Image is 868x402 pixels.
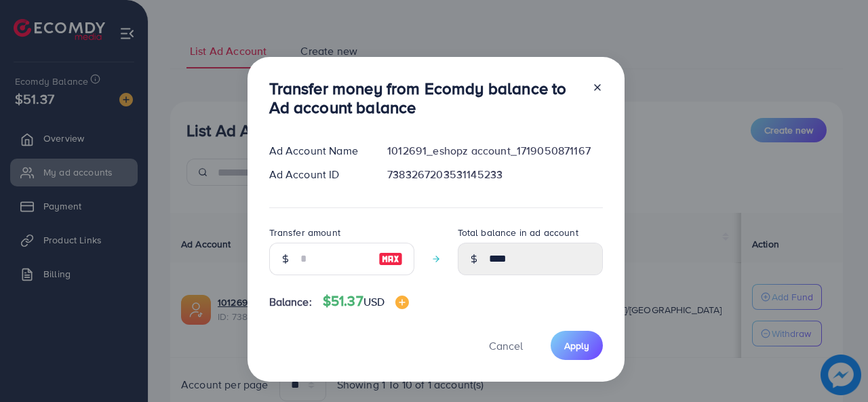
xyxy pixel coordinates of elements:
h3: Transfer money from Ecomdy balance to Ad account balance [269,79,581,118]
div: 1012691_eshopz account_1719050871167 [376,143,613,159]
button: Cancel [472,331,540,360]
span: USD [363,294,384,309]
span: Cancel [489,338,523,353]
span: Apply [564,339,589,353]
div: 7383267203531145233 [376,167,613,182]
h4: $51.37 [323,293,409,310]
label: Transfer amount [269,226,340,239]
button: Apply [551,331,603,360]
img: image [378,251,403,267]
div: Ad Account Name [258,143,377,159]
label: Total balance in ad account [458,226,578,239]
div: Ad Account ID [258,167,377,182]
span: Balance: [269,294,312,310]
img: image [395,296,409,309]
